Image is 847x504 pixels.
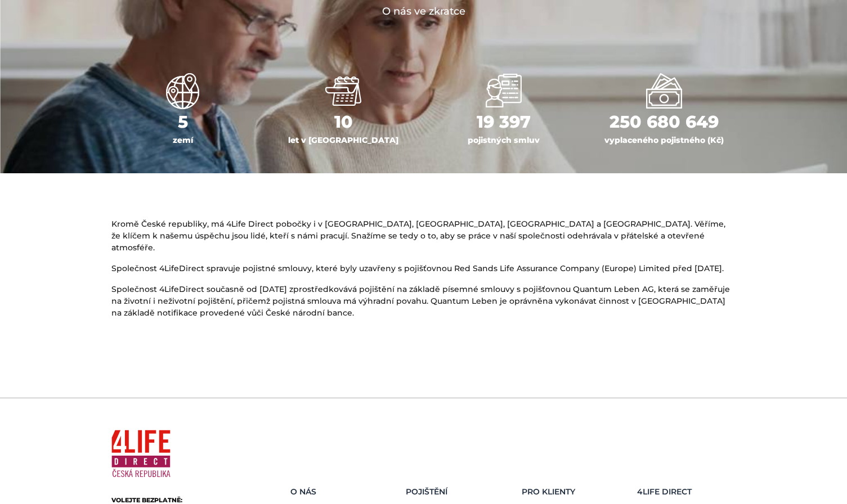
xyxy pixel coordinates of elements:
div: let v [GEOGRAPHIC_DATA] [272,134,415,146]
h5: 4LIFE DIRECT [637,487,745,497]
h5: Pro Klienty [522,487,629,497]
p: Společnost 4LifeDirect spravuje pojistné smlouvy, které byly uzavřeny s pojišťovnou Red Sands Lif... [111,263,736,274]
div: 10 [272,109,415,134]
img: bílá ikona webu [165,73,201,109]
p: Společnost 4LifeDirect současně od [DATE] zprostředkovává pojištění na základě písemné smlouvy s ... [111,283,736,319]
div: 5 [111,109,255,134]
img: ikona tři lidé [486,73,522,109]
img: bankovky a mince bilá ikona [646,73,682,109]
p: Kromě České republiky, má 4Life Direct pobočky i v [GEOGRAPHIC_DATA], [GEOGRAPHIC_DATA], [GEOGRAP... [111,218,736,254]
div: vyplaceného pojistného (Kč) [593,134,736,146]
div: 19 397 [432,109,576,134]
img: 4Life Direct Česká republika logo [111,425,171,482]
h5: Pojištění [406,487,513,497]
img: bilá ikona kalendáře [325,73,361,109]
h5: O nás [290,487,398,497]
div: zemí [111,134,255,146]
div: 250 680 649 [593,109,736,134]
h4: O nás ve zkratce [111,4,736,19]
div: pojistných smluv [432,134,576,146]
